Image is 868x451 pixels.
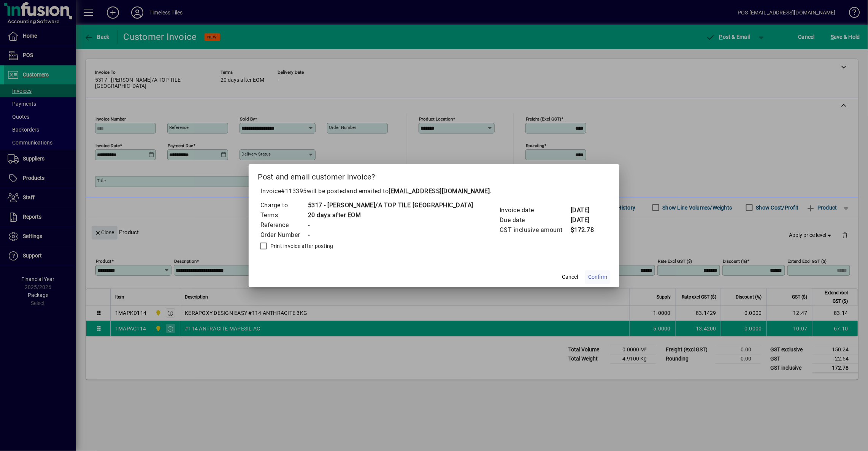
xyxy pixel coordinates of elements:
[308,200,474,210] td: 5317 - [PERSON_NAME]/A TOP TILE [GEOGRAPHIC_DATA]
[585,270,610,284] button: Confirm
[389,187,490,195] b: [EMAIL_ADDRESS][DOMAIN_NAME]
[260,200,308,210] td: Charge to
[258,187,611,196] p: Invoice will be posted .
[570,205,601,215] td: [DATE]
[249,164,620,186] h2: Post and email customer invoice?
[308,210,474,220] td: 20 days after EOM
[260,230,308,240] td: Order Number
[499,225,570,235] td: GST inclusive amount
[260,220,308,230] td: Reference
[281,187,307,195] span: #113395
[499,205,570,215] td: Invoice date
[558,270,582,284] button: Cancel
[570,215,601,225] td: [DATE]
[499,215,570,225] td: Due date
[308,230,474,240] td: -
[562,273,578,281] span: Cancel
[588,273,607,281] span: Confirm
[260,210,308,220] td: Terms
[269,242,333,250] label: Print invoice after posting
[346,187,490,195] span: and emailed to
[308,220,474,230] td: -
[570,225,601,235] td: $172.78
